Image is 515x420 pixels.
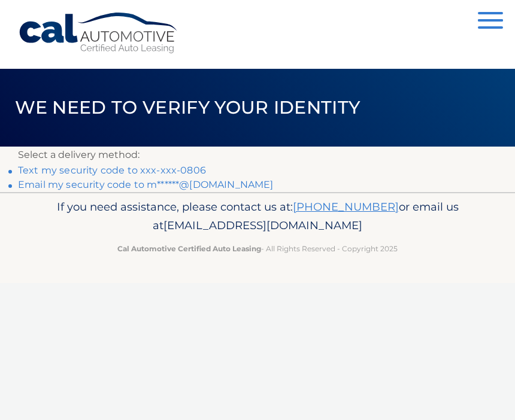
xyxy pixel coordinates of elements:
p: Select a delivery method: [18,147,497,163]
a: Email my security code to m******@[DOMAIN_NAME] [18,179,274,190]
p: - All Rights Reserved - Copyright 2025 [18,242,497,255]
span: We need to verify your identity [15,96,360,118]
a: Text my security code to xxx-xxx-0806 [18,165,206,176]
button: Menu [478,12,503,32]
a: [PHONE_NUMBER] [293,200,399,214]
p: If you need assistance, please contact us at: or email us at [18,197,497,236]
a: Cal Automotive [18,12,180,54]
span: [EMAIL_ADDRESS][DOMAIN_NAME] [163,218,362,232]
strong: Cal Automotive Certified Auto Leasing [117,244,261,253]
